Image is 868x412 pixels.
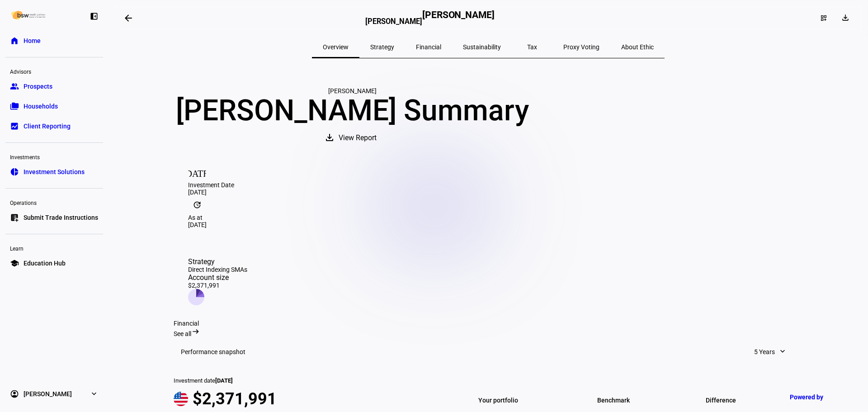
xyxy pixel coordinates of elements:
[24,259,66,268] span: Education Hub
[188,282,247,289] div: $2,371,991
[188,273,247,282] div: Account size
[24,389,72,398] span: [PERSON_NAME]
[365,17,422,26] h3: [PERSON_NAME]
[10,389,19,398] eth-mat-symbol: account_circle
[215,377,233,384] span: [DATE]
[5,97,103,115] a: folder_copyHouseholds
[10,82,19,91] eth-mat-symbol: group
[10,167,19,176] eth-mat-symbol: pie_chart
[24,213,98,222] span: Submit Trade Instructions
[339,127,377,149] span: View Report
[24,36,41,45] span: Home
[5,117,103,135] a: bid_landscapeClient Reporting
[778,347,787,356] mat-icon: expand_more
[188,181,788,189] div: Investment Date
[527,44,537,50] span: Tax
[315,127,389,149] button: View Report
[5,32,103,50] a: homeHome
[10,102,19,111] eth-mat-symbol: folder_copy
[174,95,531,127] div: [PERSON_NAME] Summary
[10,213,19,222] eth-mat-symbol: list_alt_add
[10,122,19,131] eth-mat-symbol: bid_landscape
[785,388,854,405] a: Powered by
[188,221,788,228] div: [DATE]
[174,330,191,337] span: See all
[188,257,247,266] div: Strategy
[5,196,103,208] div: Operations
[621,44,654,50] span: About Ethic
[90,12,99,21] eth-mat-symbol: left_panel_close
[181,348,245,355] h3: Performance snapshot
[188,163,206,181] mat-icon: [DATE]
[191,327,200,336] mat-icon: arrow_right_alt
[10,259,19,268] eth-mat-symbol: school
[24,122,71,131] span: Client Reporting
[597,394,694,407] span: Benchmark
[478,394,576,407] span: Your portfolio
[563,44,599,50] span: Proxy Voting
[174,377,453,384] div: Investment date
[5,77,103,95] a: groupProspects
[90,389,99,398] eth-mat-symbol: expand_more
[10,36,19,45] eth-mat-symbol: home
[5,150,103,163] div: Investments
[463,44,501,50] span: Sustainability
[188,189,788,196] div: [DATE]
[416,44,441,50] span: Financial
[188,196,206,214] mat-icon: update
[188,266,247,273] div: Direct Indexing SMAs
[706,394,803,407] span: Difference
[841,13,850,22] mat-icon: download
[24,82,52,91] span: Prospects
[24,102,58,111] span: Households
[745,343,796,361] button: 5 Years
[174,320,803,327] div: Financial
[370,44,394,50] span: Strategy
[324,132,335,143] mat-icon: download
[323,44,349,50] span: Overview
[820,14,827,22] mat-icon: dashboard_customize
[5,65,103,77] div: Advisors
[422,9,495,26] h2: [PERSON_NAME]
[193,389,277,408] span: $2,371,991
[754,343,775,361] span: 5 Years
[174,87,531,95] div: [PERSON_NAME]
[5,242,103,254] div: Learn
[24,167,85,176] span: Investment Solutions
[123,13,134,24] mat-icon: arrow_backwards
[188,214,788,221] div: As at
[5,163,103,181] a: pie_chartInvestment Solutions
